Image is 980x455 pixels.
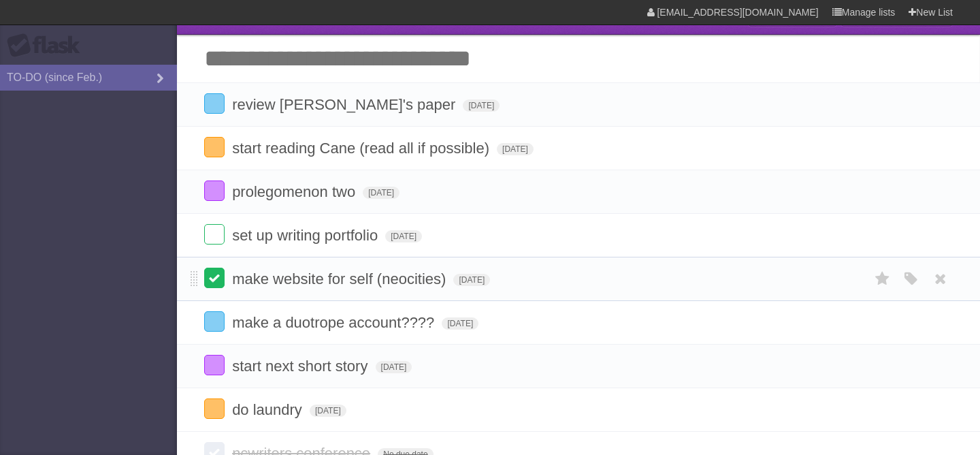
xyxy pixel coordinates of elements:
label: Star task [870,268,896,290]
span: [DATE] [385,230,422,242]
label: Done [204,224,225,245]
span: start reading Cane (read all if possible) [232,140,493,157]
label: Done [204,137,225,157]
label: Done [204,181,225,201]
span: make a duotrope account???? [232,314,438,331]
span: [DATE] [363,187,399,199]
span: [DATE] [453,274,490,286]
div: Flask [7,33,88,58]
span: make website for self (neocities) [232,270,449,287]
label: Done [204,355,225,375]
span: [DATE] [376,361,412,373]
label: Done [204,398,225,419]
span: review [PERSON_NAME]'s paper [232,96,459,113]
span: [DATE] [442,317,478,330]
span: [DATE] [463,99,500,112]
label: Done [204,93,225,114]
span: start next short story [232,358,371,375]
span: [DATE] [497,143,534,155]
span: set up writing portfolio [232,227,381,244]
span: prolegomenon two [232,183,359,200]
label: Done [204,268,225,288]
span: do laundry [232,401,306,418]
label: Done [204,311,225,332]
span: [DATE] [310,405,346,417]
